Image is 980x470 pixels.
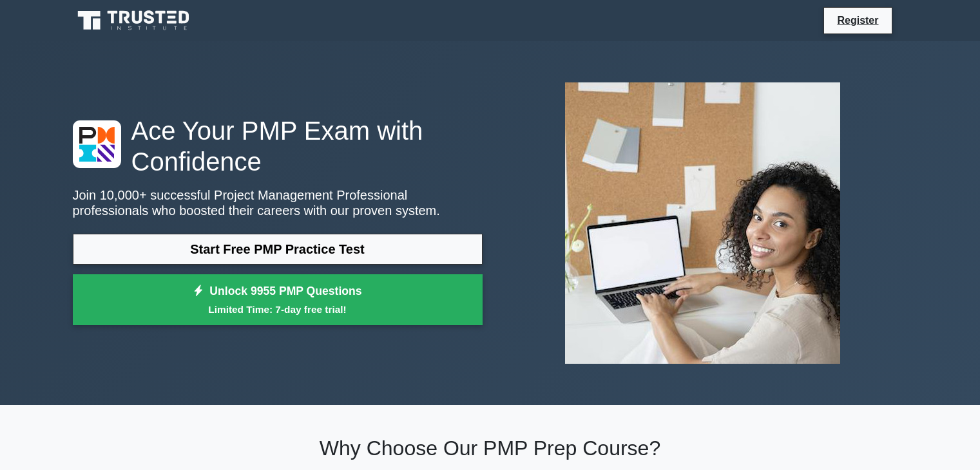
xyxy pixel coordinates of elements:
[73,187,483,218] p: Join 10,000+ successful Project Management Professional professionals who boosted their careers w...
[89,302,466,317] small: Limited Time: 7-day free trial!
[829,12,886,28] a: Register
[73,274,483,326] a: Unlock 9955 PMP QuestionsLimited Time: 7-day free trial!
[73,115,483,177] h1: Ace Your PMP Exam with Confidence
[73,234,483,265] a: Start Free PMP Practice Test
[73,436,908,460] h2: Why Choose Our PMP Prep Course?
